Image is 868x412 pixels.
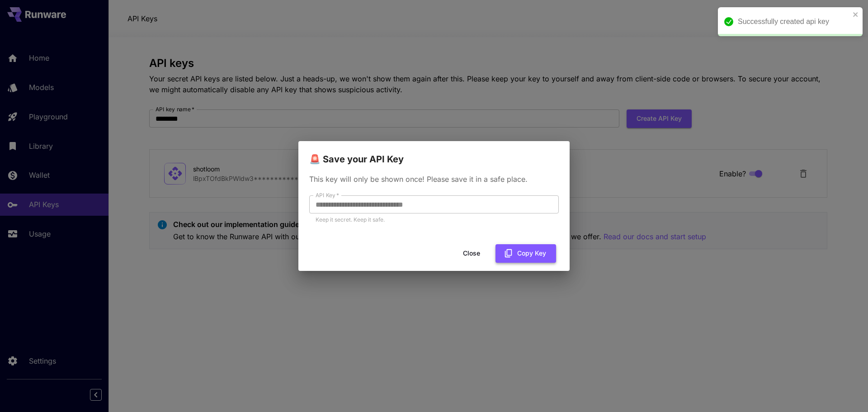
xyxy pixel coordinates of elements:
div: Successfully created api key [738,16,850,27]
label: API Key [316,191,339,199]
p: This key will only be shown once! Please save it in a safe place. [309,174,559,185]
button: Copy Key [495,244,556,263]
p: Keep it secret. Keep it safe. [316,215,552,224]
h2: 🚨 Save your API Key [298,141,570,166]
button: Close [451,244,492,263]
button: close [853,11,859,18]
